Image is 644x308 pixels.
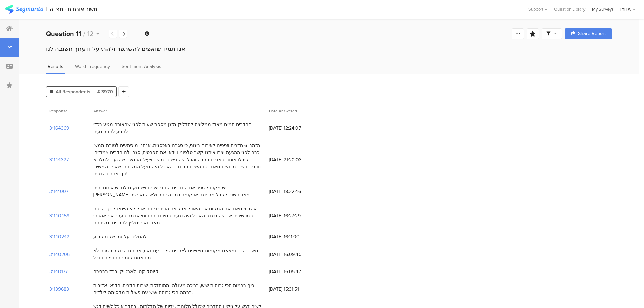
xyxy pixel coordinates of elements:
[83,29,85,39] span: /
[269,212,323,219] span: [DATE] 16:27:29
[93,205,262,227] div: אהבתי מאוד את המקום את האוכל אבל את הוויפי פחות אבל לא הייתי כל כך הרבה במכשירים אז היה בסדר האוכ...
[49,233,69,240] section: 31140242
[93,184,262,198] div: יש מקום לשפר את החדרים הם די ישנים ויש מקום לחדש אותם והיה [PERSON_NAME] מאד חשוב לקבל מרפסת או ק...
[46,5,47,13] div: |
[75,63,110,70] span: Word Frequency
[551,6,589,13] a: Question Library
[49,286,69,293] section: 31139683
[269,108,297,114] span: Date Answered
[269,251,323,258] span: [DATE] 16:09:40
[56,88,90,95] span: All Respondents
[5,5,43,14] img: segmanta logo
[122,63,161,70] span: Sentiment Analysis
[48,63,63,70] span: Results
[49,251,70,258] section: 31140206
[620,6,631,13] div: IYHA
[49,156,69,163] section: 31144327
[49,108,72,114] span: Response ID
[87,29,94,39] span: 12
[589,6,617,13] a: My Surveys
[49,188,68,195] section: 31141007
[93,282,262,296] div: כיף ברמות הכי גבוהות שיש, בריכה מעולה ומתוחזקת, שירות חדרים, חד"א ואדיבות ברמה הכי גבוהה שיש עם פ...
[528,4,547,15] div: Support
[269,125,323,132] span: [DATE] 12:24:07
[49,268,68,275] section: 31140177
[93,233,147,240] div: להחליט על זמן שקט קבוע
[49,125,69,132] section: 31164369
[269,188,323,195] span: [DATE] 18:22:46
[50,6,97,13] div: משוב אורחים - מצדה
[93,121,262,135] div: החדרים חמים מאוד ממליצה להדליק מזגן מספר שעות לפני שהאורח מגיע בכדי להגיע לחדר נעים
[93,108,107,114] span: Answer
[93,247,262,261] div: מאד נהננו ומצאנו מקומות מצויינים לצרכים שלנו. עם זאת, ארוחת הבוקר בשבת לא מותאמת לזמני התפילה וחבל.
[578,31,606,36] span: Share Report
[269,156,323,163] span: [DATE] 21:20:03
[93,142,262,177] div: הזמנו 6 חדרים וציפינו לאירוח בינוני, כי סגרנו באכסניה. אנחנו מופתעים לטובה ממש! כבר לפני ההגעה יצ...
[269,233,323,240] span: [DATE] 16:11:00
[46,29,81,39] b: Question 11
[269,268,323,275] span: [DATE] 16:05:47
[93,268,159,275] div: קיוסק קטן לארטיק וברד בבריכה
[269,286,323,293] span: [DATE] 15:31:51
[97,88,113,95] span: 3970
[46,45,612,53] div: אנו תמיד שואפים להשתפר ולהתייעל ודעתך חשובה לנו
[49,212,69,219] section: 31140459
